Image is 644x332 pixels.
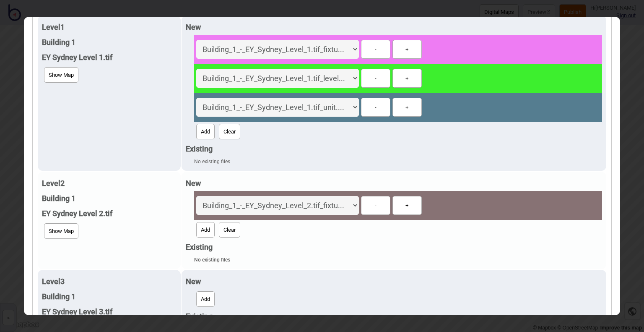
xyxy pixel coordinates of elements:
[219,124,240,139] button: Clear
[361,69,390,88] button: -
[392,69,422,88] button: +
[194,157,602,167] div: No existing files
[49,228,74,234] span: Show Map
[392,196,422,215] button: +
[392,98,422,117] button: +
[196,222,215,238] button: Add
[392,40,422,59] button: +
[186,243,213,251] strong: Existing
[186,277,201,286] strong: New
[196,124,215,139] button: Add
[42,289,177,304] div: Building 1
[361,196,390,215] button: -
[219,222,240,238] button: Clear
[42,20,177,35] div: Level 1
[361,40,390,59] button: -
[42,176,177,191] div: Level 2
[42,274,177,289] div: Level 3
[42,206,177,221] div: EY Sydney Level 2.tif
[196,291,215,307] button: Add
[194,255,602,265] div: No existing files
[44,223,78,239] button: Show Map
[42,304,177,319] div: EY Sydney Level 3.tif
[42,35,177,50] div: Building 1
[186,312,213,321] strong: Existing
[186,144,213,153] strong: Existing
[49,72,74,78] span: Show Map
[186,179,201,188] strong: New
[42,50,177,65] div: EY Sydney Level 1.tif
[42,191,177,206] div: Building 1
[44,67,78,83] button: Show Map
[361,98,390,117] button: -
[186,23,201,31] strong: New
